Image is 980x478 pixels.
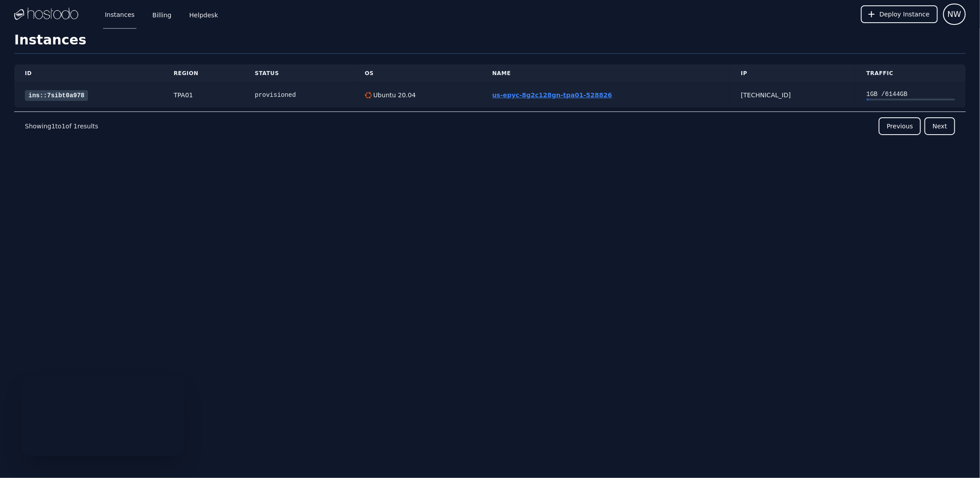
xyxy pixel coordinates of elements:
[856,64,966,83] th: Traffic
[861,5,938,23] button: Deploy Instance
[948,8,961,20] span: NW
[365,92,372,99] img: Ubuntu 20.04
[741,91,845,100] div: [TECHNICAL_ID]
[244,64,354,83] th: Status
[25,122,98,131] p: Showing to of results
[14,32,966,54] h1: Instances
[73,123,77,130] span: 1
[174,91,234,100] div: TPA01
[61,123,65,130] span: 1
[879,117,921,135] button: Previous
[14,64,163,83] th: ID
[482,64,731,83] th: Name
[51,123,55,130] span: 1
[255,91,343,100] div: provisioned
[354,64,482,83] th: OS
[163,64,244,83] th: Region
[372,91,416,100] div: Ubuntu 20.04
[867,90,955,99] div: 1 GB / 6144 GB
[492,92,612,99] a: us-epyc-8g2c128gn-tpa01-528826
[880,10,930,19] span: Deploy Instance
[14,112,966,140] nav: Pagination
[924,117,955,135] button: Next
[943,4,966,25] button: User menu
[14,8,78,21] img: Logo
[730,64,856,83] th: IP
[25,90,88,101] a: ins::7sibt0a978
